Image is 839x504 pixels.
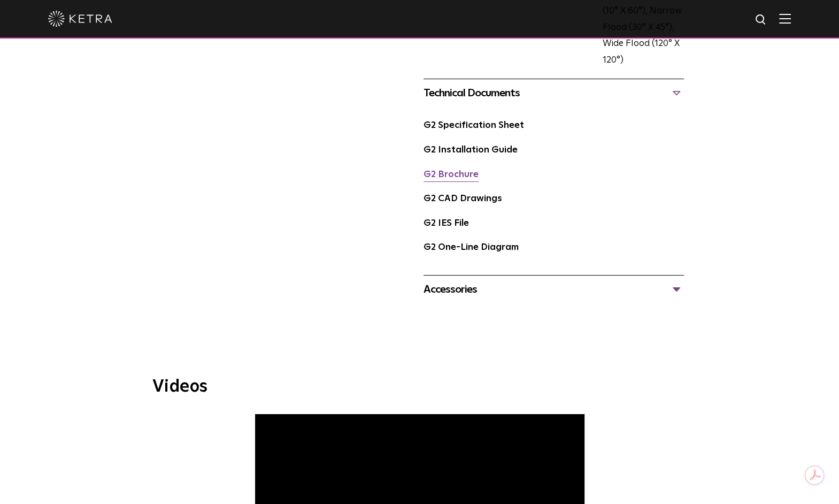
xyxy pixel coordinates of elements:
h3: Videos [152,378,687,395]
a: G2 Specification Sheet [424,121,524,130]
div: Technical Documents [424,85,684,102]
a: G2 One-Line Diagram [424,243,519,252]
div: Accessories [424,281,684,298]
a: G2 Installation Guide [424,146,518,155]
img: search icon [755,13,768,27]
img: ketra-logo-2019-white [48,11,112,27]
img: Hamburger%20Nav.svg [779,13,791,24]
a: G2 IES File [424,219,469,228]
a: G2 CAD Drawings [424,194,502,203]
a: G2 Brochure [424,170,479,179]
